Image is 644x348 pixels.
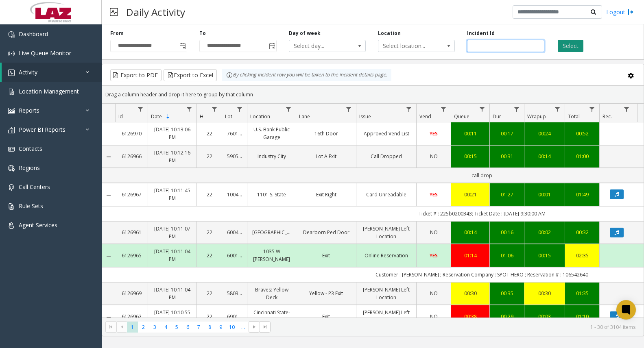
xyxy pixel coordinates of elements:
[430,290,438,297] span: NO
[120,228,143,236] a: 6126961
[178,40,187,52] span: Toggle popup
[249,321,260,333] span: Go to the next page
[202,228,217,236] a: 22
[102,87,644,102] div: Drag a column header and drop it here to group by that column
[200,113,203,120] span: H
[361,225,411,240] a: [PERSON_NAME] Left Location
[252,126,291,141] a: U.S. Bank Public Garage
[110,30,124,37] label: From
[361,286,411,301] a: [PERSON_NAME] Left Location
[164,69,217,81] button: Export to Excel
[568,113,580,120] span: Total
[149,322,160,333] span: Page 3
[421,252,446,259] a: YES
[275,324,635,331] kendo-pager-info: 1 - 30 of 3104 items
[227,228,242,236] a: 600405
[438,104,449,115] a: Vend Filter Menu
[102,314,115,320] a: Collapse Details
[8,70,15,76] img: 'icon'
[171,322,182,333] span: Page 5
[260,321,271,333] span: Go to the last page
[202,191,217,198] a: 22
[110,2,118,22] img: pageIcon
[19,68,37,76] span: Activity
[202,130,217,137] a: 22
[299,113,310,120] span: Lane
[570,313,594,320] div: 01:10
[361,309,411,324] a: [PERSON_NAME] Left Location
[19,49,71,57] span: Live Queue Monitor
[570,152,594,160] div: 01:00
[378,40,439,52] span: Select location...
[456,228,485,236] a: 00:14
[301,152,351,160] a: Lot A Exit
[570,252,594,259] div: 02:35
[570,191,594,198] a: 01:49
[529,252,560,259] div: 00:15
[19,164,40,172] span: Regions
[301,313,351,320] a: Exit
[153,286,192,301] a: [DATE] 10:11:04 PM
[227,322,238,333] span: Page 10
[184,104,195,115] a: Date Filter Menu
[529,191,560,198] div: 00:01
[238,322,249,333] span: Page 11
[8,127,15,133] img: 'icon'
[19,202,43,210] span: Rule Sets
[227,252,242,259] a: 600106
[301,130,351,137] a: 16th Door
[430,191,438,198] span: YES
[267,40,276,52] span: Toggle popup
[495,130,519,137] a: 00:17
[627,8,634,16] img: logout
[19,145,42,152] span: Contacts
[199,30,206,37] label: To
[102,192,115,198] a: Collapse Details
[252,248,291,263] a: 1035 W [PERSON_NAME]
[120,313,143,320] a: 6126962
[202,252,217,259] a: 22
[456,252,485,259] a: 01:14
[495,313,519,320] div: 00:29
[151,113,162,120] span: Date
[495,152,519,160] a: 00:31
[182,322,193,333] span: Page 6
[529,289,560,297] a: 00:30
[252,152,291,160] a: Industry City
[495,289,519,297] a: 00:35
[606,8,634,16] a: Logout
[153,248,192,263] a: [DATE] 10:11:04 PM
[621,104,632,115] a: Rec. Filter Menu
[120,191,143,198] a: 6126967
[456,313,485,320] a: 00:38
[102,104,644,318] div: Data table
[529,152,560,160] a: 00:14
[227,313,242,320] a: 690133
[202,152,217,160] a: 22
[19,183,50,191] span: Call Centers
[19,107,39,114] span: Reports
[430,130,438,137] span: YES
[456,191,485,198] div: 00:21
[289,40,350,52] span: Select day...
[529,130,560,137] a: 00:24
[120,130,143,137] a: 6126970
[430,313,438,320] span: NO
[262,324,269,330] span: Go to the last page
[8,165,15,172] img: 'icon'
[404,104,415,115] a: Issue Filter Menu
[227,289,242,297] a: 580348
[226,72,233,78] img: infoIcon.svg
[430,153,438,160] span: NO
[301,252,351,259] a: Exit
[603,113,612,120] span: Rec.
[8,203,15,210] img: 'icon'
[587,104,598,115] a: Total Filter Menu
